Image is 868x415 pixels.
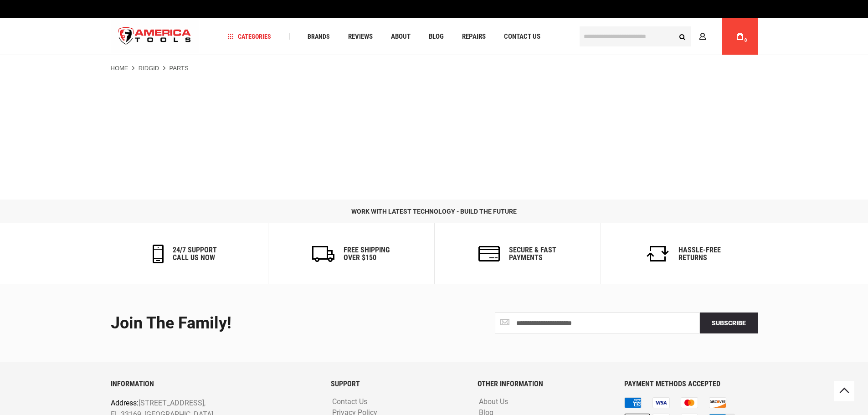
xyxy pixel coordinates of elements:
[700,313,758,333] button: Subscribe
[169,65,189,72] strong: Parts
[308,33,330,40] span: Brands
[624,380,757,388] h6: PAYMENT METHODS ACCEPTED
[745,38,747,43] span: 0
[387,31,415,43] a: About
[678,246,721,262] h6: Hassle-Free Returns
[173,246,217,262] h6: 24/7 support call us now
[348,33,373,40] span: Reviews
[111,20,199,54] a: store logo
[391,33,411,40] span: About
[111,20,199,54] img: America Tools
[111,380,317,388] h6: INFORMATION
[477,398,510,406] a: About Us
[429,33,444,40] span: Blog
[111,314,427,333] div: Join the Family!
[500,31,544,43] a: Contact Us
[330,398,370,406] a: Contact Us
[509,246,556,262] h6: secure & fast payments
[462,33,486,40] span: Repairs
[478,380,611,388] h6: OTHER INFORMATION
[712,319,746,327] span: Subscribe
[425,31,448,43] a: Blog
[344,246,390,262] h6: Free Shipping Over $150
[111,399,139,407] span: Address:
[303,31,334,43] a: Brands
[458,31,490,43] a: Repairs
[331,380,464,388] h6: SUPPORT
[344,31,377,43] a: Reviews
[139,64,159,72] a: Ridgid
[504,33,540,40] span: Contact Us
[223,31,275,43] a: Categories
[111,64,128,72] a: Home
[227,33,271,40] span: Categories
[731,18,749,55] a: 0
[674,28,691,45] button: Search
